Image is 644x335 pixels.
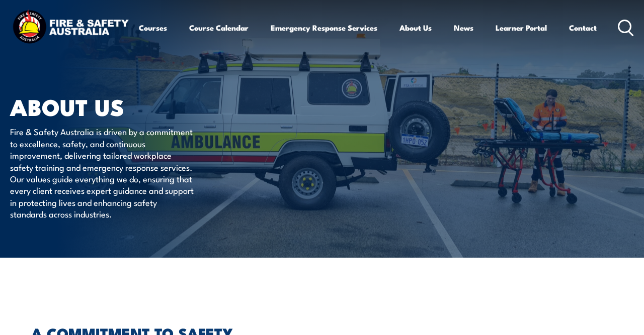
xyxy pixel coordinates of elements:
[139,16,167,40] a: Courses
[271,16,377,40] a: Emergency Response Services
[10,126,194,219] p: Fire & Safety Australia is driven by a commitment to excellence, safety, and continuous improveme...
[399,16,432,40] a: About Us
[454,16,473,40] a: News
[10,96,259,116] h1: About Us
[189,16,249,40] a: Course Calendar
[496,16,547,40] a: Learner Portal
[569,16,597,40] a: Contact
